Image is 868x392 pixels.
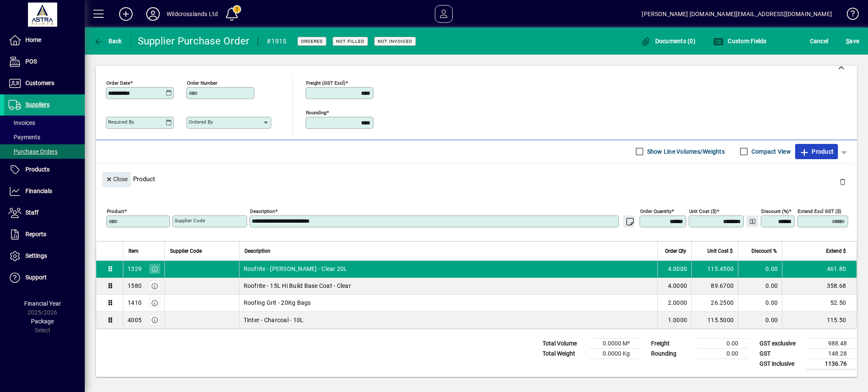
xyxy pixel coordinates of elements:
td: 1136.76 [806,359,857,369]
a: Support [4,267,85,288]
td: 0.00 [698,348,748,359]
a: Purchase Orders [4,144,85,159]
span: Back [94,38,122,44]
div: Product [96,163,857,194]
span: Order Qty [665,246,686,256]
mat-label: Ordered by [189,119,213,125]
button: Add [112,6,139,22]
td: 148.28 [806,348,857,359]
button: Close [102,172,131,187]
span: Staff [25,209,39,216]
span: Not Filled [336,39,364,44]
div: [PERSON_NAME] [DOMAIN_NAME][EMAIL_ADDRESS][DOMAIN_NAME] [642,7,832,21]
td: 26.2500 [691,295,738,312]
td: 115.5000 [691,312,738,329]
span: Close [106,172,128,186]
span: Description [245,246,270,256]
td: 0.0000 M³ [589,338,640,348]
div: 1580 [128,282,142,290]
span: Support [25,274,47,281]
span: Documents (0) [640,38,696,44]
span: Custom Fields [713,38,767,44]
button: Delete [832,172,853,192]
mat-label: Product [107,208,124,214]
mat-label: Order number [187,80,217,86]
mat-label: Rounding [306,109,326,115]
mat-label: Order date [106,80,130,86]
span: Tinter - Charcoal - 10L [244,316,304,324]
td: GST inclusive [755,359,806,369]
td: 4.0000 [657,278,691,295]
mat-label: Extend excl GST ($) [798,208,841,214]
td: 988.48 [806,338,857,348]
mat-label: Order Quantity [640,208,671,214]
td: 0.00 [738,261,782,278]
span: Purchase Orders [8,148,58,155]
span: Invoices [8,119,35,126]
button: Cancel [808,33,831,49]
span: S [846,38,849,44]
mat-label: Freight (GST excl) [306,80,345,86]
mat-label: Unit Cost ($) [689,208,717,214]
app-page-header-button: Back [85,33,131,49]
mat-label: Discount (%) [761,208,789,214]
button: Product [795,144,838,159]
span: Product [799,145,834,158]
span: POS [25,58,37,65]
button: Documents (0) [638,33,698,49]
td: Total Volume [538,338,589,348]
td: 2.0000 [657,295,691,312]
a: Home [4,30,85,51]
span: Roofing Grit - 20Kg Bags [244,298,311,307]
td: 115.4500 [691,261,738,278]
td: Rounding [647,348,698,359]
button: Save [844,33,861,49]
a: Payments [4,130,85,144]
mat-label: Description [250,208,275,214]
button: Back [92,33,124,49]
td: 0.00 [738,312,782,329]
app-page-header-button: Close [100,175,133,182]
span: Suppliers [25,101,50,108]
td: GST exclusive [755,338,806,348]
span: Item [128,246,139,256]
app-page-header-button: Delete [832,178,853,185]
td: 52.50 [782,295,857,312]
div: 1329 [128,265,142,273]
a: Knowledge Base [840,2,857,29]
span: Financial Year [24,300,61,307]
button: Change Price Levels [746,215,758,227]
a: POS [4,51,85,72]
span: Financials [25,188,52,194]
a: Customers [4,73,85,94]
div: 1410 [128,298,142,307]
span: Roofrite - [PERSON_NAME] - Clear 20L [244,265,348,273]
span: Not Invoiced [378,39,412,44]
a: Invoices [4,116,85,130]
span: Supplier Code [170,246,202,256]
span: Reports [25,231,46,237]
td: 89.6700 [691,278,738,295]
div: Wildcrosslands Ltd [167,7,218,21]
button: Custom Fields [711,33,769,49]
td: 4.0000 [657,261,691,278]
div: #1915 [267,35,287,48]
span: Roofrite - 15L Hi Build Base Coat - Clear [244,282,351,290]
a: Reports [4,224,85,245]
mat-label: Required by [108,119,134,125]
label: Show Line Volumes/Weights [645,147,725,156]
span: Unit Cost $ [707,246,733,256]
td: 1.0000 [657,312,691,329]
span: Customers [25,80,54,86]
td: 115.50 [782,312,857,329]
div: Supplier Purchase Order [138,34,250,48]
span: ave [846,34,859,48]
td: 358.68 [782,278,857,295]
span: Discount % [751,246,777,256]
span: Extend $ [826,246,846,256]
td: 0.0000 Kg [589,348,640,359]
mat-label: Supplier Code [175,218,205,224]
a: Settings [4,246,85,267]
td: 0.00 [738,295,782,312]
span: Ordered [301,39,323,44]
